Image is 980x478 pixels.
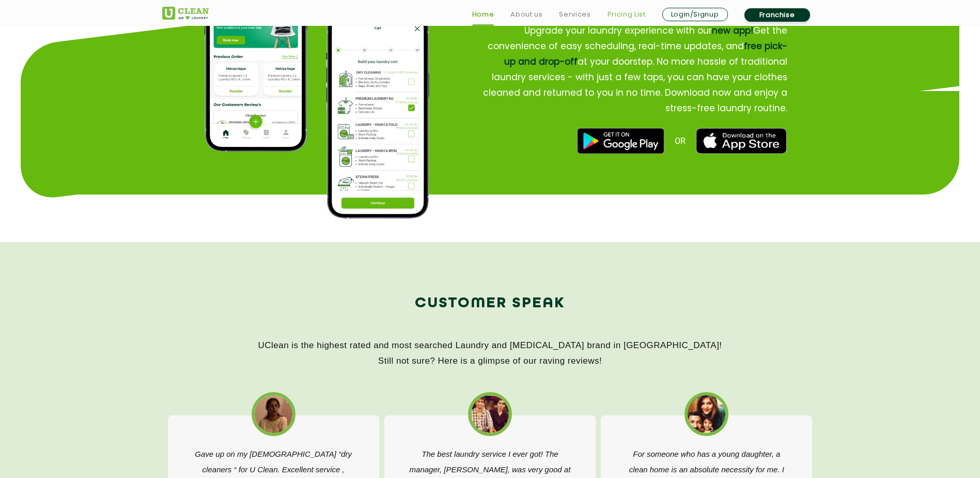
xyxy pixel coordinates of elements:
[504,40,787,68] span: free pick-up and drop-off
[162,7,209,20] img: UClean Laundry and Dry Cleaning
[662,8,728,21] a: Login/Signup
[476,23,787,116] p: Upgrade your laundry experience with our Get the convenience of easy scheduling, real-time update...
[675,136,686,146] span: OR
[162,338,818,369] p: UClean is the highest rated and most searched Laundry and [MEDICAL_DATA] brand in [GEOGRAPHIC_DAT...
[711,25,753,37] span: new app!
[688,395,725,433] img: affordable dry cleaning
[255,395,292,433] img: best laundry nearme
[608,8,646,21] a: Pricing List
[578,128,664,154] img: best dry cleaners near me
[162,291,818,316] h2: Customer Speak
[472,8,494,21] a: Home
[696,128,787,154] img: best laundry near me
[471,395,509,433] img: best dry cleaning near me
[559,8,590,21] a: Services
[510,8,542,21] a: About us
[326,10,429,219] img: process of how to place order on app
[744,8,810,22] a: Franchise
